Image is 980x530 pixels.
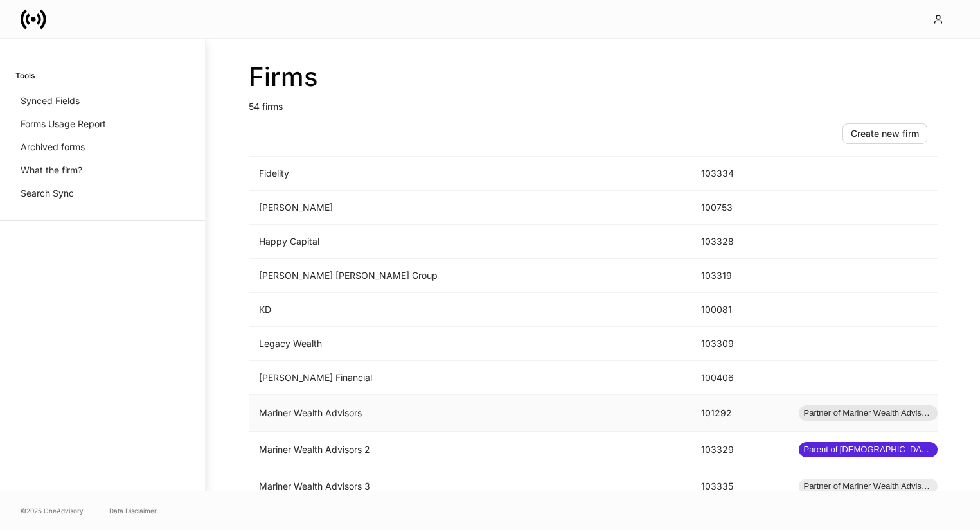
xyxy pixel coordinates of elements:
p: 54 firms [249,93,938,113]
span: © 2025 OneAdvisory [21,506,84,516]
p: Search Sync [21,187,74,200]
p: Synced Fields [21,94,80,107]
td: Fidelity [249,157,691,191]
td: Mariner Wealth Advisors [249,395,691,432]
a: Data Disclaimer [109,506,157,516]
p: Forms Usage Report [21,118,106,130]
td: 100406 [691,361,788,395]
h2: Firms [249,62,938,93]
a: Synced Fields [15,89,190,112]
td: [PERSON_NAME] [PERSON_NAME] Group [249,259,691,293]
td: 101292 [691,395,788,432]
td: Happy Capital [249,225,691,259]
td: 103334 [691,157,788,191]
td: 103309 [691,327,788,361]
a: What the firm? [15,159,190,182]
span: Partner of Mariner Wealth Advisors 2 [799,480,938,493]
td: Legacy Wealth [249,327,691,361]
a: Search Sync [15,182,190,205]
p: What the firm? [21,164,82,177]
div: Create new firm [851,127,919,140]
a: Archived forms [15,136,190,159]
span: Parent of [DEMOGRAPHIC_DATA] firms [799,443,938,456]
td: Mariner Wealth Advisors 2 [249,432,691,468]
span: Partner of Mariner Wealth Advisors 2 [799,407,938,420]
td: 100081 [691,293,788,327]
h6: Tools [15,69,35,82]
td: 103319 [691,259,788,293]
td: 100753 [691,191,788,225]
a: Forms Usage Report [15,112,190,136]
p: Archived forms [21,141,85,154]
td: 103328 [691,225,788,259]
td: 103335 [691,468,788,505]
td: Mariner Wealth Advisors 3 [249,468,691,505]
td: 103329 [691,432,788,468]
td: [PERSON_NAME] [249,191,691,225]
td: [PERSON_NAME] Financial [249,361,691,395]
td: KD [249,293,691,327]
button: Create new firm [842,123,927,144]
